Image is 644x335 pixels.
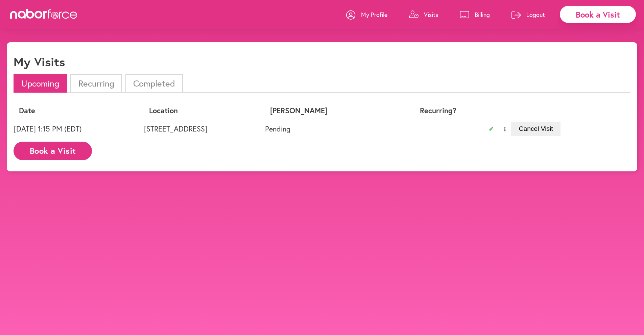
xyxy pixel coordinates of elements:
button: Cancel Visit [511,122,560,136]
p: Visits [424,10,438,19]
a: Billing [460,4,490,25]
th: Location [144,101,265,121]
div: Book a Visit [560,6,636,23]
th: Date [14,101,144,121]
a: Visits [409,4,438,25]
li: Upcoming [14,74,67,93]
th: [PERSON_NAME] [265,101,393,121]
th: Recurring? [393,101,483,121]
td: Pending [265,121,393,137]
a: Book a Visit [14,147,92,153]
li: Completed [125,74,183,93]
p: Logout [526,10,545,19]
h1: My Visits [14,54,65,69]
td: [STREET_ADDRESS] [144,121,265,137]
p: My Profile [361,10,387,19]
a: My Profile [346,4,387,25]
p: Billing [475,10,490,19]
td: [DATE] 1:15 PM (EDT) [14,121,144,137]
button: Book a Visit [14,142,92,160]
a: Logout [511,4,545,25]
li: Recurring [70,74,122,93]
